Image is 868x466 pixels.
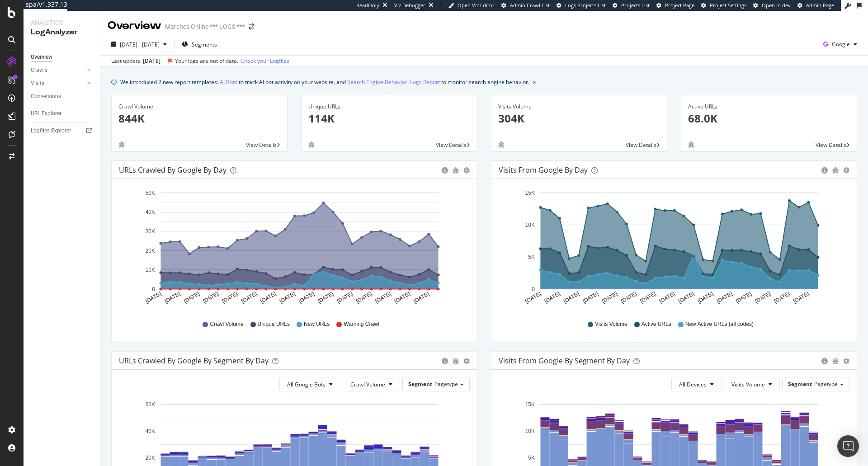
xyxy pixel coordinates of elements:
[639,291,657,305] text: [DATE]
[688,103,850,111] div: Active URLs
[297,291,316,305] text: [DATE]
[175,57,238,65] div: Your logs are out of date.
[118,103,280,111] div: Crawl Volume
[453,167,459,174] div: bug
[308,141,315,148] div: bug
[531,75,538,89] button: close banner
[412,291,430,305] text: [DATE]
[532,286,535,292] text: 0
[146,267,155,273] text: 10K
[510,2,550,9] span: Admin Crawl List
[408,380,432,388] span: Segment
[356,2,381,9] div: ReadOnly:
[164,291,182,305] text: [DATE]
[344,320,379,328] span: Warning Crawl
[111,57,289,65] div: Last update
[240,291,258,305] text: [DATE]
[31,66,85,75] a: Crawls
[146,190,155,196] text: 50K
[525,401,535,408] text: 15K
[31,92,94,101] a: Conversions
[146,428,155,434] text: 40K
[463,358,470,364] div: gear
[453,358,459,364] div: bug
[278,291,297,305] text: [DATE]
[701,2,746,9] a: Project Settings
[308,111,470,126] p: 114K
[679,381,707,388] span: All Devices
[241,57,289,65] a: Check your Logfiles
[279,377,340,391] button: All Google Bots
[820,37,861,52] button: Google
[843,358,849,364] div: gear
[210,320,243,328] span: Crawl Volume
[792,291,810,305] text: [DATE]
[343,377,400,391] button: Crawl Volume
[499,356,630,365] div: Visits from Google By Segment By Day
[111,77,857,87] div: info banner
[658,291,676,305] text: [DATE]
[31,79,44,88] div: Visits
[498,111,660,126] p: 304K
[448,2,495,9] a: Open Viz Editor
[501,2,550,9] a: Admin Crawl List
[31,109,61,118] div: URL Explorer
[724,377,780,391] button: Visits Volume
[31,92,61,101] div: Conversions
[620,291,638,305] text: [DATE]
[152,286,155,292] text: 0
[259,291,277,305] text: [DATE]
[601,291,619,305] text: [DATE]
[304,320,330,328] span: New URLs
[843,167,849,174] div: gear
[347,77,440,87] a: Search Engine Behavior: Logs Report
[394,2,427,9] div: Viz Debugger:
[665,2,694,9] span: Project Page
[821,358,828,364] div: circle-info
[581,291,599,305] text: [DATE]
[528,455,535,461] text: 5K
[258,320,290,328] span: Unique URLs
[499,165,588,174] div: Visits from Google by day
[463,167,470,174] div: gear
[355,291,373,305] text: [DATE]
[753,2,791,9] a: Open in dev
[677,291,695,305] text: [DATE]
[434,380,458,388] span: Pagetype
[499,186,846,312] svg: A chart.
[814,380,838,388] span: Pagetype
[308,103,470,111] div: Unique URLs
[183,291,201,305] text: [DATE]
[374,291,392,305] text: [DATE]
[178,37,221,52] button: Segments
[832,40,850,48] span: Google
[735,291,753,305] text: [DATE]
[832,358,839,364] div: bug
[108,37,170,52] button: [DATE] - [DATE]
[221,291,239,305] text: [DATE]
[192,41,217,48] span: Segments
[688,111,850,126] p: 68.0K
[336,291,354,305] text: [DATE]
[525,190,535,196] text: 15K
[788,380,812,388] span: Segment
[120,77,529,87] div: We introduced 2 new report templates: to track AI bot activity on your website, and to monitor se...
[143,57,160,65] div: [DATE]
[442,358,448,364] div: circle-info
[565,2,606,9] span: Logs Projects List
[120,41,160,48] span: [DATE] - [DATE]
[754,291,772,305] text: [DATE]
[31,18,93,27] div: Analytics
[144,291,162,305] text: [DATE]
[562,291,580,305] text: [DATE]
[350,381,385,388] span: Crawl Volume
[31,79,85,88] a: Visits
[393,291,411,305] text: [DATE]
[31,52,94,62] a: Overview
[528,254,535,260] text: 5K
[621,2,650,9] span: Projects List
[436,141,467,149] span: View Details
[685,320,754,328] span: New Active URLs (all codes)
[797,2,834,9] a: Admin Page
[806,2,834,9] span: Admin Page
